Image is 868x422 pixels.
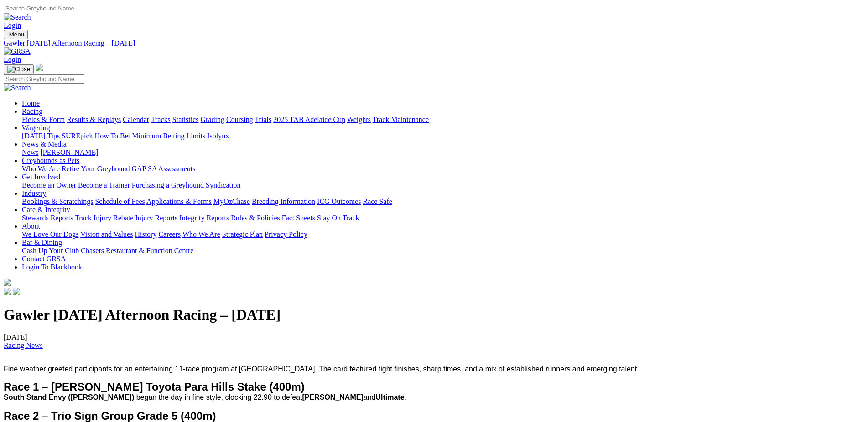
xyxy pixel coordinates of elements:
[22,173,60,181] a: Get Involved
[151,116,171,123] a: Tracks
[4,333,43,349] span: [DATE]
[317,198,361,205] a: ICG Outcomes
[252,198,315,205] a: Breeding Information
[22,165,864,173] div: Greyhounds as Pets
[4,306,864,323] h1: Gawler [DATE] Afternoon Racing – [DATE]
[22,198,93,205] a: Bookings & Scratchings
[22,247,79,254] a: Cash Up Your Club
[375,393,404,401] span: Ultimate
[22,239,62,246] a: Bar & Dining
[22,189,46,197] a: Industry
[135,230,156,238] a: History
[22,116,864,124] div: Racing
[22,148,38,156] a: News
[22,140,67,148] a: News & Media
[207,132,229,140] a: Isolynx
[179,214,229,222] a: Integrity Reports
[317,214,359,222] a: Stay On Track
[67,116,121,123] a: Results & Replays
[22,206,70,214] a: Care & Integrity
[132,132,205,140] a: Minimum Betting Limits
[36,64,43,71] img: logo-grsa-white.png
[4,56,21,63] a: Login
[4,30,28,39] button: Toggle navigation
[13,288,20,295] img: twitter.svg
[81,247,193,254] a: Chasers Restaurant & Function Centre
[4,64,34,74] button: Toggle navigation
[4,21,21,29] a: Login
[22,198,864,206] div: Industry
[7,66,30,73] img: Close
[22,132,60,140] a: [DATE] Tips
[146,198,212,205] a: Applications & Forms
[9,31,24,38] span: Menu
[4,341,43,349] a: Racing News
[4,74,84,84] input: Search
[4,393,134,401] span: South Stand Envy ([PERSON_NAME])
[75,214,133,222] a: Track Injury Rebate
[4,381,305,393] span: Race 1 – [PERSON_NAME] Toyota Para Hills Stake (400m)
[347,116,371,123] a: Weights
[136,393,406,401] span: began the day in fine style, clocking 22.90 to defeat and .
[22,157,79,164] a: Greyhounds as Pets
[22,107,42,115] a: Racing
[132,181,204,189] a: Purchasing a Greyhound
[373,116,429,123] a: Track Maintenance
[22,230,864,239] div: About
[231,214,280,222] a: Rules & Policies
[282,214,315,222] a: Fact Sheets
[255,116,271,123] a: Trials
[213,198,250,205] a: MyOzChase
[4,84,31,92] img: Search
[22,214,73,222] a: Stewards Reports
[4,47,31,56] img: GRSA
[78,181,130,189] a: Become a Trainer
[22,99,40,107] a: Home
[22,181,76,189] a: Become an Owner
[4,39,864,47] a: Gawler [DATE] Afternoon Racing – [DATE]
[22,214,864,222] div: Care & Integrity
[40,148,98,156] a: [PERSON_NAME]
[95,132,130,140] a: How To Bet
[22,124,50,132] a: Wagering
[22,148,864,157] div: News & Media
[4,4,84,13] input: Search
[22,230,78,238] a: We Love Our Dogs
[158,230,181,238] a: Careers
[182,230,220,238] a: Who We Are
[273,116,345,123] a: 2025 TAB Adelaide Cup
[4,13,31,21] img: Search
[4,365,639,373] span: Fine weather greeted participants for an entertaining 11-race program at [GEOGRAPHIC_DATA]. The c...
[22,222,40,230] a: About
[22,247,864,255] div: Bar & Dining
[22,263,82,271] a: Login To Blackbook
[80,230,133,238] a: Vision and Values
[135,214,177,222] a: Injury Reports
[22,255,66,263] a: Contact GRSA
[4,279,11,286] img: logo-grsa-white.png
[132,165,196,173] a: GAP SA Assessments
[302,393,364,401] span: [PERSON_NAME]
[95,198,145,205] a: Schedule of Fees
[62,165,130,173] a: Retire Your Greyhound
[201,116,224,123] a: Grading
[226,116,253,123] a: Coursing
[22,132,864,140] div: Wagering
[123,116,149,123] a: Calendar
[62,132,93,140] a: SUREpick
[363,198,392,205] a: Race Safe
[222,230,263,238] a: Strategic Plan
[22,181,864,189] div: Get Involved
[4,410,216,422] span: Race 2 – Trio Sign Group Grade 5 (400m)
[172,116,199,123] a: Statistics
[265,230,307,238] a: Privacy Policy
[22,165,60,173] a: Who We Are
[206,181,240,189] a: Syndication
[4,288,11,295] img: facebook.svg
[22,116,65,123] a: Fields & Form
